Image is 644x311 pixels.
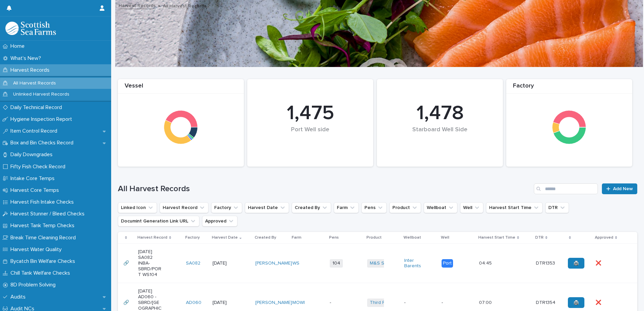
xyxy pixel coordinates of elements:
p: All Harvest Records [163,2,206,9]
button: Harvest Date [245,202,289,213]
a: WS [292,261,299,266]
button: Product [389,202,421,213]
button: Approved [202,216,237,227]
button: Harvest Record [160,202,208,213]
p: 04:45 [479,259,493,266]
a: M&S Select [370,261,395,266]
div: Starboard Well Side [388,126,491,147]
p: Chill Tank Welfare Checks [8,270,75,276]
button: Wellboat [424,202,457,213]
div: 1,478 [388,101,491,126]
span: 🖨️ [573,261,579,266]
p: Harvest Fish Intake Checks [8,199,79,205]
span: Add New [613,186,633,191]
p: - [404,300,428,306]
p: Home [8,43,30,49]
p: Box and Bin Checks Record [8,140,79,146]
button: Created By [292,202,331,213]
p: Unlinked Harvest Records [8,92,75,97]
button: Farm [334,202,359,213]
div: Vessel [118,82,244,94]
p: Bycatch Bin Welfare Checks [8,258,80,265]
p: - [442,300,465,306]
button: Well [460,202,483,213]
div: Port Well side [259,126,362,147]
p: Harvest Date [212,234,238,241]
p: DTR [535,234,544,241]
p: Harvest Core Temps [8,187,64,194]
button: DTR [545,202,569,213]
p: DTR1354 [536,299,557,306]
p: Daily Technical Record [8,104,67,111]
p: Approved [595,234,613,241]
p: Factory [185,234,200,241]
p: Well [441,234,449,241]
p: Hygiene Inspection Report [8,116,77,123]
div: Port [442,259,453,268]
p: Harvest Record [137,234,167,241]
a: MOWI [292,300,305,306]
p: ❌ [595,259,603,266]
p: 07:00 [479,299,493,306]
p: [DATE] SA082 INBA-SBRD/PORT WS104 [138,249,162,277]
img: mMrefqRFQpe26GRNOUkG [5,22,56,35]
p: All Harvest Records [8,80,61,86]
div: Factory [506,82,632,94]
p: [DATE] [213,261,236,266]
tr: 🔗🔗 [DATE] SA082 INBA-SBRD/PORT WS104SA082 [DATE][PERSON_NAME] WS 104M&S Select Inter Barents Port... [118,244,637,283]
p: Harvest Start Time [478,234,515,241]
p: 8D Problem Solving [8,282,61,288]
p: Harvest Records [8,67,55,73]
button: Documint Generation Link URL [118,216,199,227]
button: Harvest Start Time [486,202,543,213]
p: Harvest Tank Temp Checks [8,222,80,229]
p: Wellboat [404,234,421,241]
p: Harvest Stunner / Bleed Checks [8,211,90,217]
p: Farm [292,234,301,241]
button: Factory [211,202,242,213]
p: Product [366,234,382,241]
a: AD060 [186,300,201,306]
p: Fifty Fish Check Record [8,164,71,170]
p: DTR1353 [536,259,556,266]
a: Harvest Records [119,1,156,9]
p: Break Time Cleaning Record [8,235,81,241]
p: Pens [329,234,339,241]
p: ❌ [595,299,603,306]
button: Pens [361,202,387,213]
p: Harvest Water Quality [8,246,67,253]
span: 104 [330,259,343,268]
p: - [330,300,354,306]
h1: All Harvest Records [118,184,531,194]
a: [PERSON_NAME] [255,300,292,306]
p: 🔗 [123,259,130,266]
a: 🖨️ [568,258,584,269]
p: 🔗 [123,299,130,306]
button: Linked Icon [118,202,157,213]
p: Intake Core Temps [8,175,60,182]
input: Search [534,183,598,194]
p: [DATE] [213,300,236,306]
p: Audits [8,294,31,300]
a: SA082 [186,261,200,266]
p: What's New? [8,55,46,62]
a: Inter Barents [404,258,428,269]
a: 🖨️ [568,297,584,308]
div: 1,475 [259,101,362,126]
span: 🖨️ [573,300,579,305]
a: [PERSON_NAME] [255,261,292,266]
a: Add New [602,183,637,194]
p: Daily Downgrades [8,151,58,158]
p: Item Control Record [8,128,63,134]
p: Created By [255,234,276,241]
a: Third Party Salmon [370,300,411,306]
